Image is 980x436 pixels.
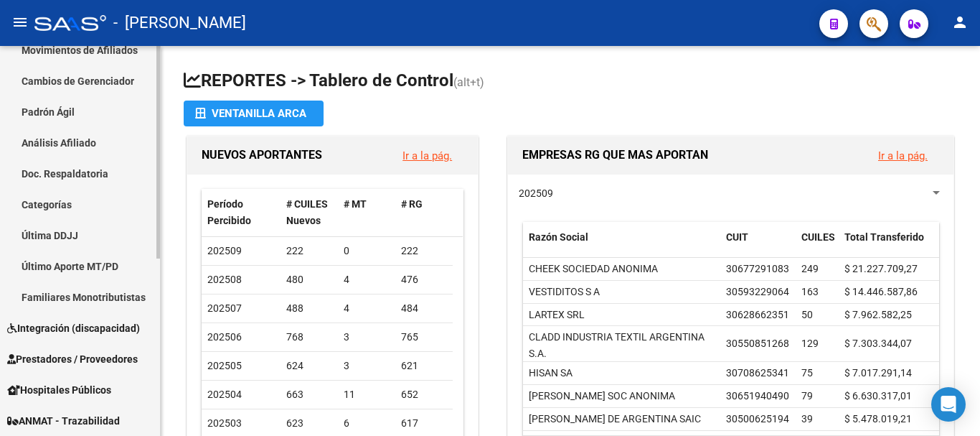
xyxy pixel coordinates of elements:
[726,231,748,243] span: CUIT
[344,358,390,374] div: 3
[726,307,789,323] div: 30628662351
[529,284,600,300] div: VESTIDITOS S A
[286,198,328,226] span: # CUILES Nuevos
[344,198,367,210] span: # MT
[522,148,708,162] span: EMPRESAS RG QUE MAS APORTAN
[931,387,966,422] div: Open Intercom Messenger
[839,222,939,269] datatable-header-cell: Total Transferido
[338,189,395,236] datatable-header-cell: # MT
[529,329,715,362] div: CLADD INDUSTRIA TEXTIL ARGENTINA S.A.
[286,329,332,345] div: 768
[286,415,332,432] div: 623
[184,69,957,94] h1: REPORTES -> Tablero de Control
[720,222,796,269] datatable-header-cell: CUIT
[844,413,912,425] span: $ 5.478.019,21
[207,302,242,314] span: 202507
[726,284,789,300] div: 30593229064
[395,189,453,236] datatable-header-cell: # RG
[207,274,242,285] span: 202508
[286,358,332,374] div: 624
[344,272,390,288] div: 4
[286,243,332,259] div: 222
[207,331,242,343] span: 202506
[401,272,447,288] div: 476
[801,309,813,320] span: 50
[401,386,447,403] div: 652
[801,231,835,243] span: CUILES
[801,263,819,274] span: 249
[391,142,463,169] button: Ir a la pág.
[529,411,701,427] div: [PERSON_NAME] DE ARGENTINA SAIC
[523,222,720,269] datatable-header-cell: Razón Social
[184,101,324,126] button: Ventanilla ARCA
[113,7,246,39] span: - [PERSON_NAME]
[801,338,819,349] span: 129
[401,243,447,259] div: 222
[7,320,140,336] span: Integración (discapacidad)
[344,300,390,317] div: 4
[844,309,912,320] span: $ 7.962.582,25
[286,300,332,317] div: 488
[844,286,918,297] span: $ 14.446.587,86
[726,335,789,352] div: 30550851268
[401,198,423,210] span: # RG
[401,358,447,374] div: 621
[844,390,912,402] span: $ 6.630.317,01
[529,231,588,243] span: Razón Social
[726,261,789,277] div: 30677291083
[7,351,138,367] span: Prestadores / Proveedores
[529,307,585,323] div: LARTEX SRL
[202,148,322,162] span: NUEVOS APORTANTES
[844,263,918,274] span: $ 21.227.709,27
[344,415,390,432] div: 6
[844,231,924,243] span: Total Transferido
[207,360,242,371] span: 202505
[401,329,447,345] div: 765
[281,189,338,236] datatable-header-cell: # CUILES Nuevos
[878,149,928,162] a: Ir a la pág.
[801,286,819,297] span: 163
[402,149,452,162] a: Ir a la pág.
[801,367,813,379] span: 75
[195,101,312,126] div: Ventanilla ARCA
[867,142,939,169] button: Ir a la pág.
[286,386,332,403] div: 663
[529,365,573,381] div: HISAN SA
[207,245,242,256] span: 202509
[726,365,789,381] div: 30708625341
[401,300,447,317] div: 484
[726,411,789,427] div: 30500625194
[207,389,242,400] span: 202504
[801,413,813,425] span: 39
[796,222,839,269] datatable-header-cell: CUILES
[453,75,484,89] span: (alt+t)
[844,338,912,349] span: $ 7.303.344,07
[529,388,675,404] div: [PERSON_NAME] SOC ANONIMA
[7,382,111,398] span: Hospitales Públicos
[726,388,789,404] div: 30651940490
[344,329,390,345] div: 3
[344,386,390,403] div: 11
[286,272,332,288] div: 480
[344,243,390,259] div: 0
[401,415,447,432] div: 617
[207,417,242,429] span: 202503
[529,261,658,277] div: CHEEK SOCIEDAD ANONIMA
[519,187,553,199] span: 202509
[11,14,29,31] mat-icon: menu
[801,390,813,402] span: 79
[202,189,281,236] datatable-header-cell: Período Percibido
[207,198,251,226] span: Período Percibido
[7,413,120,429] span: ANMAT - Trazabilidad
[844,367,912,379] span: $ 7.017.291,14
[951,14,969,31] mat-icon: person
